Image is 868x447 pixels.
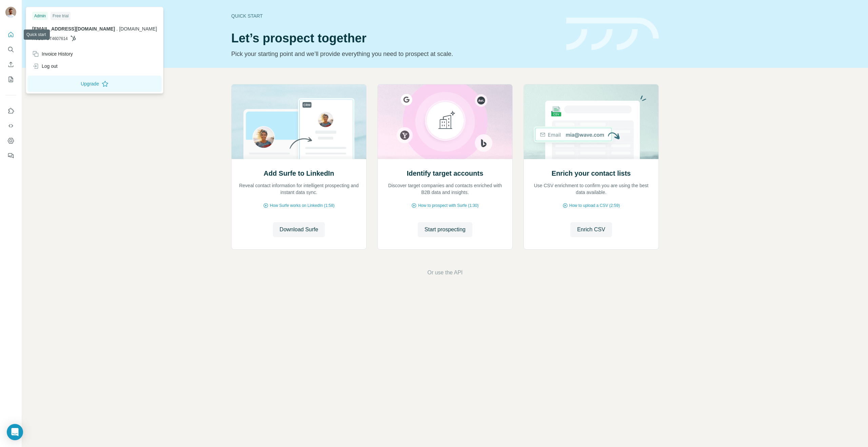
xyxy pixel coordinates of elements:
[5,150,16,162] button: Feedback
[5,28,16,41] button: Quick start
[418,202,478,209] span: How to prospect with Surfe (1:30)
[5,7,16,18] img: Avatar
[32,12,48,20] div: Admin
[32,36,68,42] span: HUBSPOT4607614
[531,182,652,196] p: Use CSV enrichment to confirm you are using the best data available.
[280,226,318,234] span: Download Surfe
[570,222,612,237] button: Enrich CSV
[231,13,558,19] div: Quick start
[524,84,659,159] img: Enrich your contact lists
[577,226,605,234] span: Enrich CSV
[273,222,325,237] button: Download Surfe
[384,182,506,196] p: Discover target companies and contacts enriched with B2B data and insights.
[51,12,71,20] div: Free trial
[552,169,631,178] h2: Enrich your contact lists
[231,84,367,159] img: Add Surfe to LinkedIn
[5,105,16,117] button: Use Surfe on LinkedIn
[32,51,73,57] div: Invoice History
[566,18,659,51] img: banner
[5,43,16,56] button: Search
[7,424,23,440] div: Open Intercom Messenger
[264,169,334,178] h2: Add Surfe to LinkedIn
[427,269,462,277] button: Or use the API
[231,49,558,59] p: Pick your starting point and we’ll provide everything you need to prospect at scale.
[27,76,162,92] button: Upgrade
[119,26,157,32] span: [DOMAIN_NAME]
[32,63,58,70] div: Log out
[418,222,472,237] button: Start prospecting
[407,169,484,178] h2: Identify target accounts
[116,26,118,32] span: .
[238,182,359,196] p: Reveal contact information for intelligent prospecting and instant data sync.
[32,26,115,32] span: [EMAIL_ADDRESS][DOMAIN_NAME]
[5,58,16,71] button: Enrich CSV
[569,202,620,209] span: How to upload a CSV (2:59)
[425,226,466,234] span: Start prospecting
[5,135,16,147] button: Dashboard
[5,120,16,132] button: Use Surfe API
[5,73,16,85] button: My lists
[231,32,558,45] h1: Let’s prospect together
[377,84,513,159] img: Identify target accounts
[270,202,335,209] span: How Surfe works on LinkedIn (1:58)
